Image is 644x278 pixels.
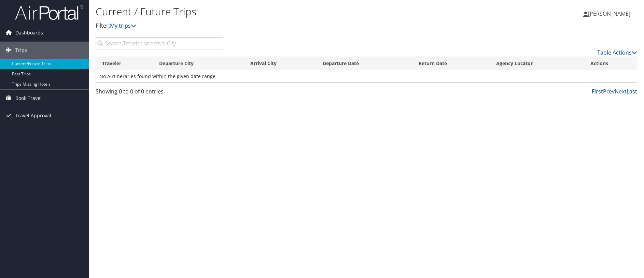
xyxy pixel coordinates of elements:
th: Actions [584,57,637,70]
a: [PERSON_NAME] [583,3,637,24]
div: Showing 0 to 0 of 0 entries [96,87,223,99]
span: Dashboards [15,24,43,41]
th: Arrival City: activate to sort column ascending [244,57,317,70]
a: Prev [603,88,615,95]
th: Return Date: activate to sort column ascending [412,57,490,70]
img: airportal-logo.png [15,4,83,20]
th: Agency Locator: activate to sort column ascending [490,57,584,70]
th: Departure City: activate to sort column ascending [153,57,244,70]
span: Travel Approval [15,107,51,124]
th: Departure Date: activate to sort column descending [317,57,412,70]
a: Next [615,88,627,95]
input: Search Traveler or Arrival City [96,37,223,49]
td: No Airtineraries found within the given date range. [96,70,637,83]
span: Trips [15,42,27,59]
h1: Current / Future Trips [96,4,457,19]
a: Table Actions [597,49,637,56]
span: [PERSON_NAME] [588,10,630,17]
a: First [592,88,603,95]
a: My trips [110,22,136,29]
p: Filter: [96,21,457,30]
a: Last [627,88,637,95]
th: Traveler: activate to sort column ascending [96,57,153,70]
span: Book Travel [15,90,42,107]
